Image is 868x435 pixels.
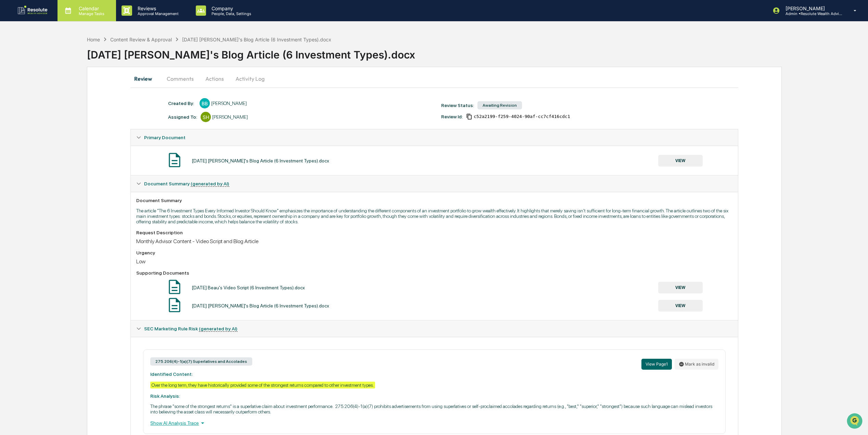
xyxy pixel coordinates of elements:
[150,419,718,427] div: Show AI Analysis Trace
[199,70,230,87] button: Actions
[7,87,12,93] div: 🖐️
[7,100,12,106] div: 🔎
[166,296,183,314] img: Document Icon
[201,112,211,122] div: SH
[130,70,161,87] button: Review
[73,11,108,16] p: Manage Tasks
[136,258,732,265] div: Low
[161,70,199,87] button: Comments
[23,60,87,65] div: We're available if you need us!
[191,181,229,187] u: (generated by AI)
[110,37,172,42] div: Content Review & Approval
[846,412,865,431] iframe: Open customer support
[166,278,183,295] img: Document Icon
[675,359,718,370] button: Mark as invalid
[192,285,305,290] div: [DATE] Beau's Video Script (6 Investment Types).docx
[477,101,522,109] div: Awaiting Revision
[168,101,196,106] div: Created By: ‎ ‎
[87,37,100,42] div: Home
[116,55,125,63] button: Start new chat
[131,320,738,337] div: SEC Marketing Rule Risk (generated by AI)
[230,70,270,87] button: Activity Log
[150,371,193,377] strong: Identified Content:
[168,114,197,120] div: Assigned To:
[131,129,738,146] div: Primary Document
[132,5,182,11] p: Reviews
[144,181,229,186] span: Document Summary
[131,146,738,175] div: Primary Document
[212,114,248,120] div: [PERSON_NAME]
[150,357,252,366] div: 275.206(4)-1(a)(7) Superlatives and Accolades
[14,100,43,106] span: Data Lookup
[192,303,329,308] div: [DATE] [PERSON_NAME]'s Blog Article (6 Investment Types).docx
[658,155,703,167] button: VIEW
[199,326,238,332] u: (generated by AI)
[206,5,255,11] p: Company
[4,97,46,109] a: 🔎Data Lookup
[132,11,182,16] p: Approval Management
[48,116,83,121] a: Powered byPylon
[18,31,113,39] input: Clear
[136,208,732,224] p: The article "The 6 Investment Types Every Informed Investor Should Know" emphasizes the importanc...
[7,53,19,65] img: 1746055101610-c473b297-6a78-478c-a979-82029cc54cd1
[50,87,55,93] div: 🗄️
[136,238,732,245] div: Monthly Advisor Content - Video Script and Blog Article
[136,250,732,255] div: Urgency
[4,84,47,96] a: 🖐️Preclearance
[131,192,738,320] div: Document Summary (generated by AI)
[192,158,329,163] div: [DATE] [PERSON_NAME]'s Blog Article (6 Investment Types).docx
[658,300,703,312] button: VIEW
[641,359,672,370] button: View Page1
[182,37,331,42] div: [DATE] [PERSON_NAME]'s Blog Article (6 Investment Types).docx
[441,103,474,108] div: Review Status:
[136,270,732,276] div: Supporting Documents
[441,114,463,119] div: Review Id:
[144,326,238,331] span: SEC Marketing Rule Risk
[150,404,718,414] p: The phrase "some of the strongest returns" is a superlative claim about investment performance. 2...
[206,11,255,16] p: People, Data, Settings
[780,11,844,16] p: Admin • Resolute Wealth Advisor
[16,5,49,16] img: logo
[23,53,112,60] div: Start new chat
[73,5,108,11] p: Calendar
[87,43,868,61] div: [DATE] [PERSON_NAME]'s Blog Article (6 Investment Types).docx
[131,175,738,192] div: Document Summary (generated by AI)
[166,151,183,169] img: Document Icon
[150,382,375,388] div: Over the long term, they have historically provided some of the strongest returns compared to oth...
[7,15,125,26] p: How can we help?
[780,5,844,11] p: [PERSON_NAME]
[14,87,44,93] span: Preclearance
[136,198,732,203] div: Document Summary
[136,230,732,235] div: Request Description
[150,393,180,399] strong: Risk Analysis:
[47,84,88,96] a: 🗄️Attestations
[200,98,210,108] div: BB
[130,70,738,87] div: secondary tabs example
[466,114,472,120] span: Copy Id
[144,135,186,140] span: Primary Document
[474,114,570,119] span: c52a2199-f259-4024-90af-cc7cf416cdc1
[56,87,85,93] span: Attestations
[211,101,247,106] div: [PERSON_NAME]
[68,116,83,121] span: Pylon
[658,282,703,293] button: VIEW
